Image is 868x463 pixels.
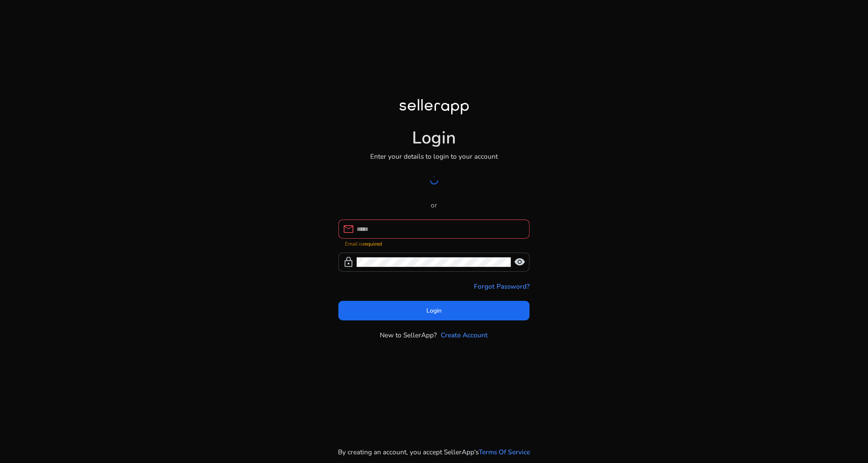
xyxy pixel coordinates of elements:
[514,256,525,268] span: visibility
[343,223,354,235] span: mail
[426,306,442,315] span: Login
[479,447,530,457] a: Terms Of Service
[380,330,437,340] p: New to SellerApp?
[343,256,354,268] span: lock
[345,239,523,248] mat-error: Email is
[474,281,530,291] a: Forgot Password?
[412,128,456,149] h1: Login
[370,151,498,161] p: Enter your details to login to your account
[441,330,488,340] a: Create Account
[338,301,530,320] button: Login
[338,200,530,210] p: or
[363,240,382,247] strong: required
